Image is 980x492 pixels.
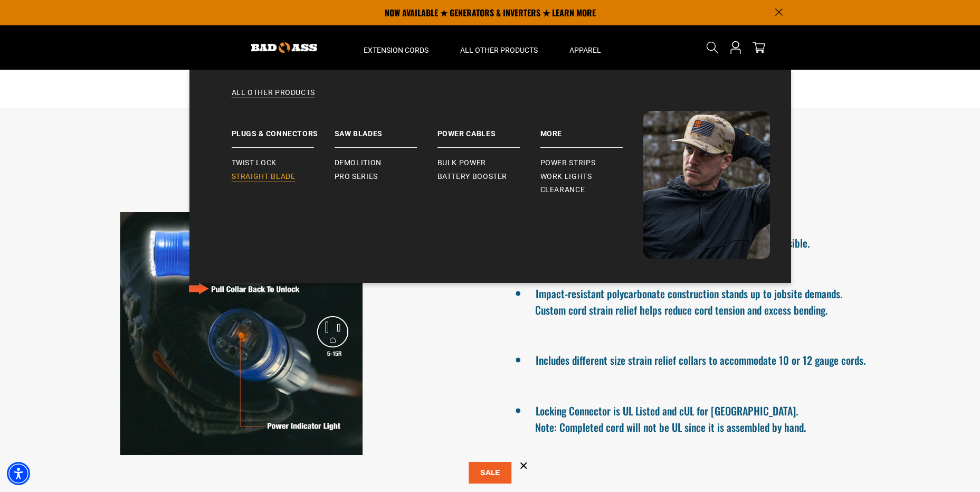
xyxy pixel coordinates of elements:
[437,170,540,184] a: Battery Booster
[364,45,429,55] span: Extension Cords
[437,158,486,168] span: Bulk Power
[554,25,617,70] summary: Apparel
[232,158,277,168] span: Twist Lock
[540,183,643,197] a: Clearance
[540,185,585,195] span: Clearance
[535,349,944,368] li: Includes different size strain relief collars to accommodate 10 or 12 gauge cords.
[232,172,296,182] span: Straight Blade
[540,158,596,168] span: Power Strips
[335,158,382,168] span: Demolition
[569,45,601,55] span: Apparel
[540,111,643,148] a: Battery Booster More Power Strips
[540,172,592,182] span: Work Lights
[535,283,944,318] li: Impact-resistant polycarbonate construction stands up to jobsite demands. Custom cord strain reli...
[540,170,643,184] a: Work Lights
[22,143,463,165] h2: Features
[727,25,744,70] a: Open this option
[437,111,540,148] a: Power Cables
[460,45,538,55] span: All Other Products
[750,41,767,54] a: cart
[251,42,317,53] img: Bad Ass Extension Cords
[540,156,643,170] a: Power Strips
[232,111,335,148] a: Plugs & Connectors
[211,88,770,111] a: All Other Products
[335,111,437,148] a: Saw Blades
[535,400,944,435] li: Locking Connector is UL Listed and cUL for [GEOGRAPHIC_DATA]. Note: Completed cord will not be UL...
[704,39,721,56] summary: Search
[437,156,540,170] a: Bulk Power
[444,25,554,70] summary: All Other Products
[335,172,378,182] span: Pro Series
[437,172,508,182] span: Battery Booster
[232,156,335,170] a: Twist Lock
[348,25,444,70] summary: Extension Cords
[335,156,437,170] a: Demolition
[7,462,30,485] div: Accessibility Menu
[232,170,335,184] a: Straight Blade
[643,111,770,259] img: Bad Ass Extension Cords
[335,170,437,184] a: Pro Series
